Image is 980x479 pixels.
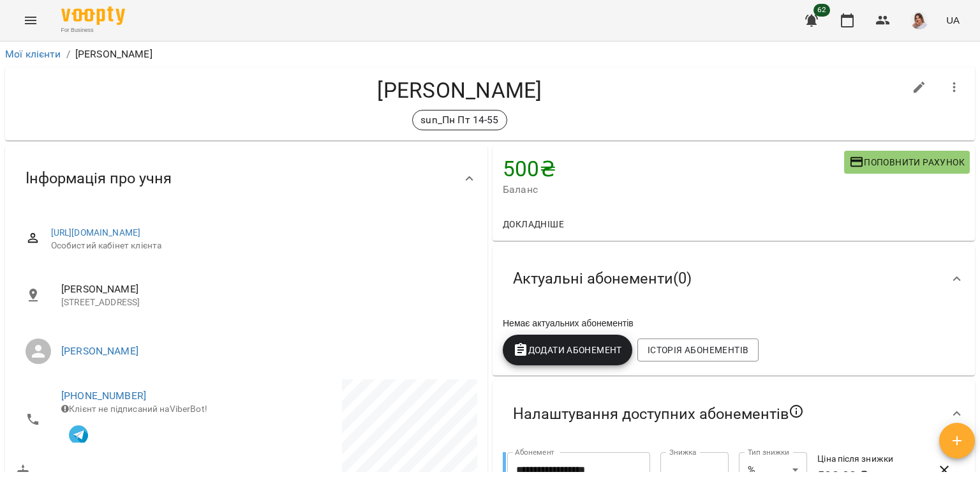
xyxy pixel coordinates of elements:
span: 62 [813,4,830,17]
a: Мої клієнти [5,48,61,60]
a: [PHONE_NUMBER] [61,390,146,402]
button: UA [941,8,965,32]
nav: breadcrumb [5,47,975,62]
a: [PERSON_NAME] [61,345,138,357]
span: Додати Абонемент [513,342,622,358]
span: Поповнити рахунок [849,155,965,170]
span: Особистий кабінет клієнта [51,240,467,252]
p: [STREET_ADDRESS] [61,296,467,309]
p: [PERSON_NAME] [75,47,152,62]
h4: [PERSON_NAME] [15,77,904,103]
div: Актуальні абонементи(0) [493,246,975,312]
button: Додати Абонемент [503,335,632,365]
span: Актуальні абонементи ( 0 ) [513,269,692,289]
button: Клієнт підписаний на VooptyBot [61,416,96,450]
span: [PERSON_NAME] [61,282,467,297]
svg: Якщо не обрано жодного, клієнт зможе побачити всі публічні абонементи [789,404,804,419]
button: Докладніше [498,213,569,236]
img: d332a1c3318355be326c790ed3ba89f4.jpg [910,11,928,29]
h6: Ціна після знижки [817,452,925,466]
div: Немає актуальних абонементів [500,314,967,332]
div: sun_Пн Пт 14-55 [412,110,507,130]
img: Voopty Logo [61,6,125,25]
span: Баланс [503,182,844,197]
li: / [66,47,70,62]
span: Докладніше [503,217,564,232]
span: UA [946,13,960,27]
a: [URL][DOMAIN_NAME] [51,227,141,238]
img: Telegram [69,425,88,445]
h4: 500 ₴ [503,156,844,182]
button: Menu [15,5,46,36]
span: For Business [61,26,125,34]
button: Історія абонементів [637,338,759,361]
div: Налаштування доступних абонементів [493,381,975,447]
span: Клієнт не підписаний на ViberBot! [61,404,207,414]
span: Налаштування доступних абонементів [513,404,804,424]
button: Поповнити рахунок [844,151,970,174]
span: Історія абонементів [648,342,748,358]
span: Інформація про учня [26,169,172,188]
div: Інформація про учня [5,146,487,211]
p: sun_Пн Пт 14-55 [420,112,498,128]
